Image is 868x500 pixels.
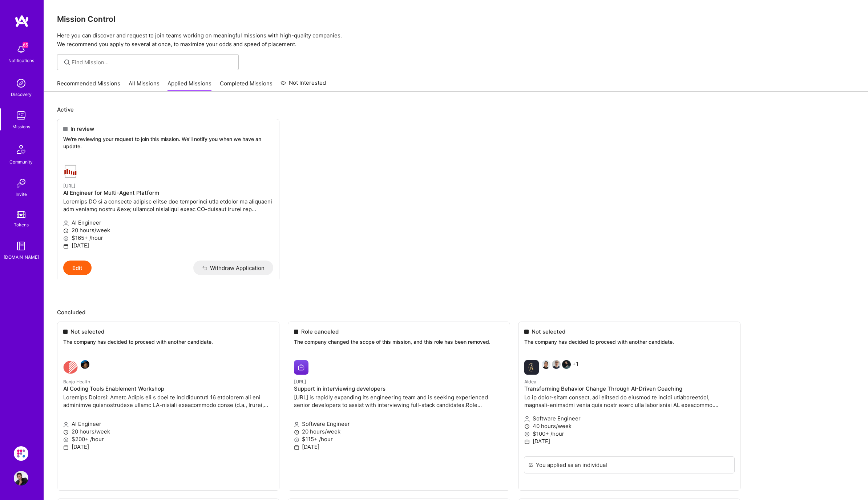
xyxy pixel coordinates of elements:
[16,190,27,198] div: Invite
[63,198,273,213] p: Loremips DO si a consecte adipisc elitse doe temporinci utla etdolor ma aliquaeni adm veniamq nos...
[57,15,855,24] h3: Mission Control
[63,226,273,234] p: 20 hours/week
[280,78,326,92] a: Not Interested
[193,261,274,275] button: Withdraw Application
[167,80,211,92] a: Applied Missions
[129,80,160,92] a: All Missions
[14,42,28,57] img: bell
[63,261,92,275] button: Edit
[12,123,30,130] div: Missions
[12,471,30,485] a: User Avatar
[63,219,273,226] p: AI Engineer
[14,446,28,461] img: Evinced: AI-Agents Accessibility Solution
[9,158,33,166] div: Community
[15,15,29,28] img: logo
[63,136,273,150] p: We're reviewing your request to join this mission. We'll notify you when we have an update.
[63,236,69,241] i: icon MoneyGray
[63,228,69,234] i: icon Clock
[14,108,28,123] img: teamwork
[63,234,273,242] p: $165+ /hour
[14,221,29,229] div: Tokens
[12,141,30,158] img: Community
[57,80,120,92] a: Recommended Missions
[63,190,273,196] h4: AI Engineer for Multi-Agent Platform
[57,309,855,316] p: Concluded
[63,242,273,249] p: [DATE]
[14,176,28,190] img: Invite
[70,125,94,133] span: In review
[8,57,34,64] div: Notifications
[57,31,855,49] p: Here you can discover and request to join teams working on meaningful missions with high-quality ...
[14,76,28,90] img: discovery
[11,90,32,98] div: Discovery
[14,239,28,253] img: guide book
[63,243,69,249] i: icon Calendar
[4,253,39,261] div: [DOMAIN_NAME]
[14,471,28,485] img: User Avatar
[220,80,272,92] a: Completed Missions
[63,221,69,226] i: icon Applicant
[63,58,71,66] i: icon SearchGrey
[63,183,76,189] small: [URL]
[63,164,78,179] img: Steelbay.ai company logo
[23,42,28,48] span: 65
[72,59,233,66] input: Find Mission...
[57,158,279,261] a: Steelbay.ai company logo[URL]AI Engineer for Multi-Agent PlatformLoremips DO si a consecte adipis...
[17,211,25,218] img: tokens
[12,446,30,461] a: Evinced: AI-Agents Accessibility Solution
[57,106,855,113] p: Active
